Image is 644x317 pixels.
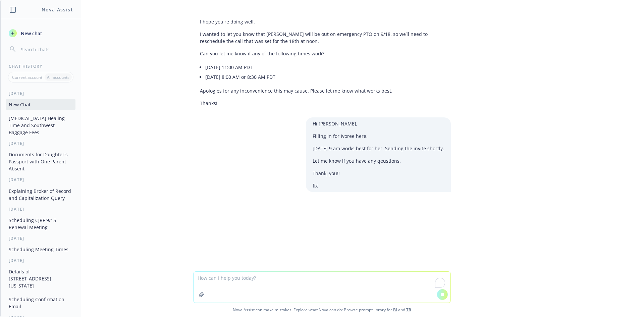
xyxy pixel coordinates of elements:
p: Can you let me know if any of the following times work? [200,50,444,57]
button: Details of [STREET_ADDRESS][US_STATE] [6,266,75,291]
input: Search chats [19,45,73,54]
button: Scheduling Meeting Times [6,244,75,255]
div: [DATE] [1,177,81,182]
button: Explaining Broker of Record and Capitalization Query [6,186,75,204]
div: [DATE] [1,91,81,96]
p: Filling in for Ivoree here. [313,133,444,140]
button: New chat [6,27,75,39]
button: [MEDICAL_DATA] Healing Time and Southwest Baggage Fees [6,113,75,138]
p: Thanks! [200,100,444,107]
p: I hope you're doing well. [200,18,444,25]
a: TR [406,307,411,313]
p: Let me know if you have any qeustions. [313,157,444,164]
p: Hi [PERSON_NAME], [313,120,444,127]
p: Apologies for any inconvenience this may cause. Please let me know what works best. [200,87,444,94]
p: Thankj you!! [313,170,444,177]
p: I wanted to let you know that [PERSON_NAME] will be out on emergency PTO on 9/18, so we’ll need t... [200,31,444,45]
li: [DATE] 11:00 AM PDT [205,62,444,72]
span: New chat [19,30,42,37]
li: [DATE] 8:00 AM or 8:30 AM PDT [205,72,444,82]
div: Chat History [1,63,81,69]
div: [DATE] [1,258,81,263]
button: New Chat [6,99,75,110]
button: Scheduling Confirmation Email [6,294,75,312]
p: [DATE] 9 am works best for her. Sending the invite shortly. [313,145,444,152]
span: Nova Assist can make mistakes. Explore what Nova can do: Browse prompt library for and [3,303,641,317]
p: All accounts [47,74,69,80]
div: [DATE] [1,141,81,146]
div: [DATE] [1,235,81,241]
p: fix [313,182,444,189]
h1: Nova Assist [42,6,73,13]
button: Documents for Daughter's Passport with One Parent Absent [6,149,75,174]
a: BI [393,307,397,313]
button: Scheduling CJRF 9/15 Renewal Meeting [6,215,75,233]
div: [DATE] [1,206,81,212]
p: Current account [12,74,42,80]
textarea: To enrich screen reader interactions, please activate Accessibility in Grammarly extension settings [194,272,450,303]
